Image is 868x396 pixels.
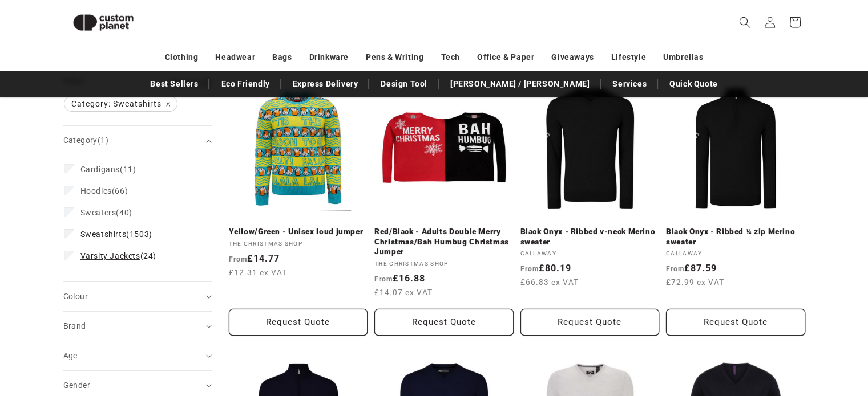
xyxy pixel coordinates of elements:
[63,312,212,341] summary: Brand (0 selected)
[98,136,108,145] span: (1)
[520,309,660,336] button: Request Quote
[80,165,120,174] span: Cardigans
[374,309,514,336] button: Request Quote
[80,208,116,217] span: Sweaters
[80,251,156,261] span: (24)
[63,381,90,390] span: Gender
[666,309,805,336] button: Request Quote
[80,186,112,195] span: Hoodies
[374,227,514,257] a: Red/Black - Adults Double Merry Christmas/Bah Humbug Christmas Jumper
[229,309,368,336] button: Request Quote
[663,47,703,67] a: Umbrellas
[664,74,724,94] a: Quick Quote
[375,74,433,94] a: Design Tool
[63,321,86,330] span: Brand
[732,10,757,35] summary: Search
[63,292,88,301] span: Colour
[666,227,805,247] a: Black Onyx - Ribbed ¼ zip Merino sweater
[80,164,136,174] span: (11)
[215,47,255,67] a: Headwear
[144,74,204,94] a: Best Sellers
[611,47,646,67] a: Lifestyle
[445,74,595,94] a: [PERSON_NAME] / [PERSON_NAME]
[215,74,275,94] a: Eco Friendly
[80,186,128,196] span: (66)
[80,229,152,239] span: (1503)
[63,5,143,40] img: Custom Planet
[63,126,212,155] summary: Category (1 selected)
[63,96,178,111] a: Category: Sweatshirts
[520,227,660,247] a: Black Onyx - Ribbed v-neck Merino sweater
[63,341,212,370] summary: Age (0 selected)
[80,251,140,260] span: Varsity Jackets
[607,74,652,94] a: Services
[551,47,594,67] a: Giveaways
[441,47,459,67] a: Tech
[165,47,199,67] a: Clothing
[677,273,868,396] iframe: Chat Widget
[80,207,132,218] span: (40)
[64,96,177,111] span: Category: Sweatshirts
[63,351,78,360] span: Age
[63,282,212,311] summary: Colour (0 selected)
[309,47,349,67] a: Drinkware
[477,47,534,67] a: Office & Paper
[63,136,108,145] span: Category
[272,47,292,67] a: Bags
[366,47,423,67] a: Pens & Writing
[229,227,368,237] a: Yellow/Green - Unisex loud jumper
[80,230,127,239] span: Sweatshirts
[287,74,364,94] a: Express Delivery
